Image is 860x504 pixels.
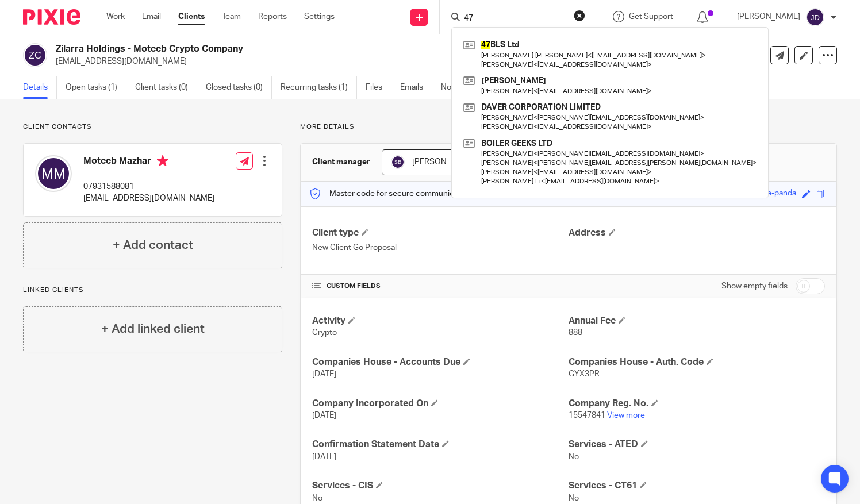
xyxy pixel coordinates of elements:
a: Files [366,76,391,99]
a: Work [106,11,125,22]
h4: + Add contact [113,236,193,254]
img: svg%3E [806,8,824,26]
span: No [312,494,322,502]
span: [DATE] [312,411,336,420]
h4: Company Reg. No. [569,398,825,410]
span: Crypto [312,329,337,337]
h4: Company Incorporated On [312,398,569,410]
h3: Client manager [312,156,370,168]
img: svg%3E [23,43,47,67]
span: GYX3PR [569,370,600,378]
p: [PERSON_NAME] [737,11,800,22]
p: 07931588081 [83,181,214,193]
img: svg%3E [35,155,72,192]
h4: Moteeb Mazhar [83,155,214,170]
p: Master code for secure communications and files [309,188,508,199]
img: svg%3E [391,155,405,169]
h4: Activity [312,315,569,327]
a: Team [222,11,241,22]
h4: Client type [312,227,569,239]
p: [EMAIL_ADDRESS][DOMAIN_NAME] [56,56,681,67]
span: No [569,453,579,461]
a: Clients [178,11,205,22]
span: Get Support [629,13,673,21]
span: 15547841 [569,411,605,420]
h4: CUSTOM FIELDS [312,282,569,291]
p: Client contacts [23,122,282,132]
h4: Companies House - Accounts Due [312,356,569,368]
a: Reports [258,11,287,22]
span: 888 [569,329,582,337]
span: [PERSON_NAME] [412,158,475,166]
h4: Companies House - Auth. Code [569,356,825,368]
a: Settings [304,11,335,22]
h4: Services - CT61 [569,480,825,492]
label: Show empty fields [721,280,788,292]
h4: Address [569,227,825,239]
h2: Zilarra Holdings - Moteeb Crypto Company [56,43,556,55]
a: Open tasks (1) [66,76,126,99]
a: Details [23,76,57,99]
button: Clear [574,10,585,21]
a: Notes (0) [441,76,483,99]
p: New Client Go Proposal [312,242,569,253]
h4: Confirmation Statement Date [312,438,569,451]
a: View more [607,411,645,420]
p: [EMAIL_ADDRESS][DOMAIN_NAME] [83,193,214,204]
h4: Annual Fee [569,315,825,327]
img: Pixie [23,9,80,25]
p: More details [300,122,837,132]
a: Email [142,11,161,22]
h4: + Add linked client [101,320,205,338]
i: Primary [157,155,168,167]
span: [DATE] [312,453,336,461]
input: Search [463,14,566,24]
span: [DATE] [312,370,336,378]
a: Client tasks (0) [135,76,197,99]
a: Emails [400,76,432,99]
a: Closed tasks (0) [206,76,272,99]
h4: Services - CIS [312,480,569,492]
p: Linked clients [23,286,282,295]
span: No [569,494,579,502]
h4: Services - ATED [569,438,825,451]
a: Recurring tasks (1) [281,76,357,99]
